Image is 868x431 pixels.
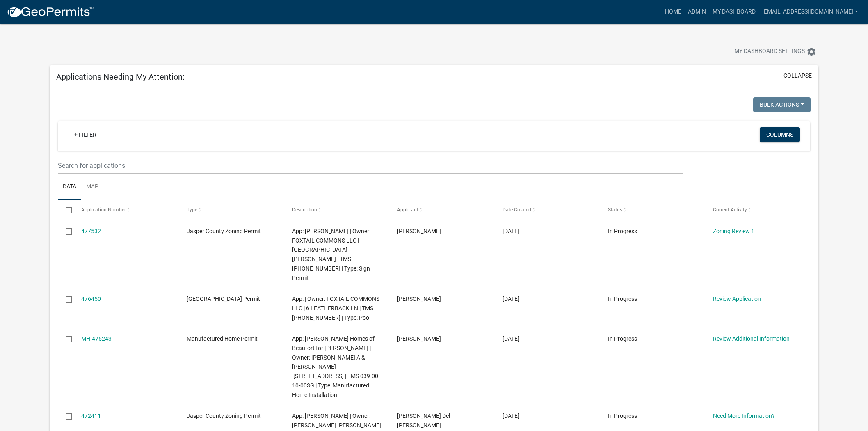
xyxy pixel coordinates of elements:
[81,413,101,419] a: 472411
[292,207,317,213] span: Description
[68,127,103,142] a: + Filter
[292,296,379,321] span: App: | Owner: FOXTAIL COMMONS LLC | 6 LEATHERBACK LN | TMS 081-00-03-030 | Type: Pool
[705,200,811,220] datatable-header-cell: Current Activity
[187,335,258,342] span: Manufactured Home Permit
[685,4,709,20] a: Admin
[783,71,812,80] button: collapse
[58,157,683,174] input: Search for applications
[397,413,450,429] span: Pedro Perez Del Monte
[397,207,418,213] span: Applicant
[662,4,685,20] a: Home
[292,335,380,398] span: App: Clayton Homes of Beaufort for Cynthia Walker | Owner: BROWNLEE RICHARD A & LINDA | 5432 OKAT...
[389,200,495,220] datatable-header-cell: Applicant
[81,228,101,234] a: 477532
[397,228,441,234] span: Preston Parfitt
[81,174,103,200] a: Map
[187,228,261,234] span: Jasper County Zoning Permit
[81,207,126,213] span: Application Number
[753,97,811,112] button: Bulk Actions
[608,296,637,302] span: In Progress
[56,72,185,82] h5: Applications Needing My Attention:
[713,335,790,342] a: Review Additional Information
[734,47,805,57] span: My Dashboard Settings
[709,4,759,20] a: My Dashboard
[503,413,519,419] span: 09/02/2025
[58,200,73,220] datatable-header-cell: Select
[187,413,261,419] span: Jasper County Zoning Permit
[73,200,179,220] datatable-header-cell: Application Number
[187,207,197,213] span: Type
[728,44,823,60] button: My Dashboard Settingssettings
[608,413,637,419] span: In Progress
[608,228,637,234] span: In Progress
[713,228,754,234] a: Zoning Review 1
[179,200,284,220] datatable-header-cell: Type
[284,200,389,220] datatable-header-cell: Description
[713,413,775,419] a: Need More Information?
[759,4,861,20] a: [EMAIL_ADDRESS][DOMAIN_NAME]
[397,335,441,342] span: Chelsea Aschbrenner
[600,200,705,220] datatable-header-cell: Status
[806,47,816,57] i: settings
[503,207,531,213] span: Date Created
[503,335,519,342] span: 09/08/2025
[503,228,519,234] span: 09/12/2025
[713,207,747,213] span: Current Activity
[292,228,370,281] span: App: Preston Parfitt | Owner: FOXTAIL COMMONS LLC | NW Corner of Okatie Hwy and Old Marsh Road | ...
[58,174,81,200] a: Data
[503,296,519,302] span: 09/10/2025
[760,127,800,142] button: Columns
[608,335,637,342] span: In Progress
[187,296,260,302] span: Jasper County Building Permit
[397,296,441,302] span: Kimberley Bonarrigo
[713,296,761,302] a: Review Application
[81,335,112,342] a: MH-475243
[495,200,600,220] datatable-header-cell: Date Created
[81,296,101,302] a: 476450
[608,207,622,213] span: Status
